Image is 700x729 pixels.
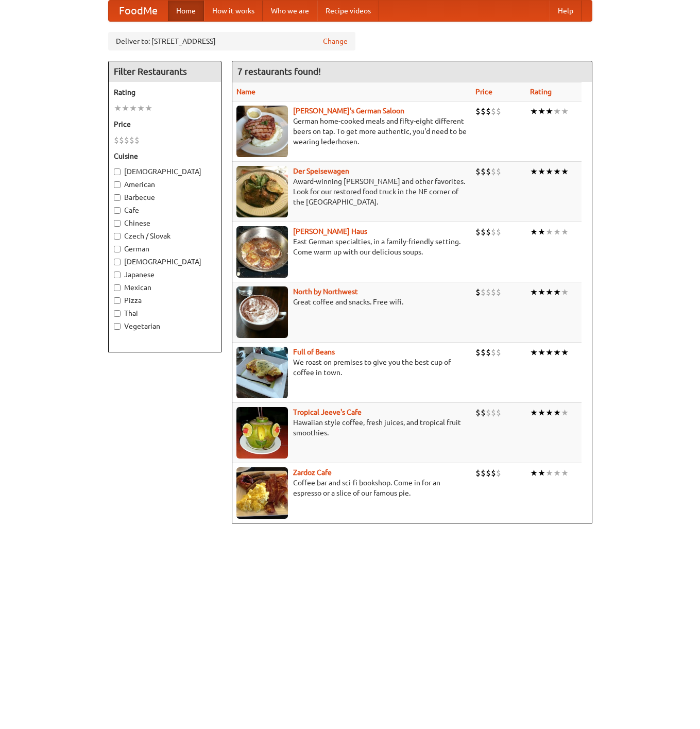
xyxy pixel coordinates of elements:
img: north.jpg [236,286,288,338]
h5: Price [114,119,216,129]
li: ★ [553,407,561,418]
li: ★ [561,286,569,298]
a: [PERSON_NAME] Haus [293,227,367,235]
li: $ [491,347,496,358]
li: ★ [545,226,553,238]
li: ★ [114,103,122,114]
b: North by Northwest [293,287,358,296]
img: beans.jpg [236,347,288,398]
a: Home [168,1,204,21]
li: ★ [545,286,553,298]
li: ★ [530,467,538,479]
li: $ [124,134,129,146]
li: $ [481,286,486,298]
input: [DEMOGRAPHIC_DATA] [114,259,121,265]
li: $ [496,467,501,479]
li: $ [496,106,501,117]
li: $ [481,467,486,479]
input: Mexican [114,284,121,291]
li: ★ [545,407,553,418]
p: German home-cooked meals and fifty-eight different beers on tap. To get more authentic, you'd nee... [236,116,467,147]
ng-pluralize: 7 restaurants found! [237,66,321,76]
label: German [114,244,216,254]
a: Tropical Jeeve's Cafe [293,408,362,416]
li: ★ [561,106,569,117]
li: $ [496,347,501,358]
li: $ [475,106,481,117]
b: Der Speisewagen [293,167,349,175]
li: ★ [561,226,569,238]
li: $ [486,106,491,117]
li: $ [119,134,124,146]
a: FoodMe [109,1,168,21]
li: ★ [530,226,538,238]
li: $ [114,134,119,146]
a: How it works [204,1,263,21]
li: $ [129,134,134,146]
a: Change [323,36,348,46]
li: ★ [545,166,553,177]
a: Price [475,88,492,96]
p: Great coffee and snacks. Free wifi. [236,297,467,307]
li: ★ [553,347,561,358]
label: American [114,179,216,190]
label: Mexican [114,282,216,293]
label: [DEMOGRAPHIC_DATA] [114,166,216,177]
label: Pizza [114,295,216,306]
li: $ [496,226,501,238]
li: $ [491,166,496,177]
img: jeeves.jpg [236,407,288,459]
li: $ [481,226,486,238]
li: ★ [538,286,545,298]
a: [PERSON_NAME]'s German Saloon [293,107,404,115]
li: ★ [561,467,569,479]
li: ★ [530,166,538,177]
li: $ [496,407,501,418]
img: esthers.jpg [236,106,288,157]
input: Cafe [114,207,121,214]
li: $ [486,407,491,418]
p: Hawaiian style coffee, fresh juices, and tropical fruit smoothies. [236,417,467,438]
li: ★ [538,106,545,117]
li: ★ [545,467,553,479]
li: ★ [561,407,569,418]
div: Deliver to: [STREET_ADDRESS] [108,32,355,50]
input: Pizza [114,297,121,304]
li: ★ [553,467,561,479]
li: ★ [545,347,553,358]
label: Chinese [114,218,216,228]
a: Who we are [263,1,317,21]
li: $ [475,226,481,238]
li: $ [486,226,491,238]
a: Rating [530,88,552,96]
input: American [114,181,121,188]
p: We roast on premises to give you the best cup of coffee in town. [236,357,467,378]
li: $ [486,166,491,177]
li: ★ [122,103,129,114]
li: $ [486,286,491,298]
h5: Cuisine [114,151,216,161]
label: Thai [114,308,216,318]
h4: Filter Restaurants [109,61,221,82]
input: Chinese [114,220,121,227]
li: ★ [553,166,561,177]
li: ★ [530,347,538,358]
li: ★ [538,166,545,177]
input: Vegetarian [114,323,121,330]
h5: Rating [114,87,216,97]
img: zardoz.jpg [236,467,288,519]
label: Czech / Slovak [114,231,216,241]
li: $ [496,286,501,298]
li: ★ [530,407,538,418]
li: $ [491,467,496,479]
label: Japanese [114,269,216,280]
img: speisewagen.jpg [236,166,288,217]
li: $ [486,347,491,358]
p: Coffee bar and sci-fi bookshop. Come in for an espresso or a slice of our famous pie. [236,478,467,498]
p: East German specialties, in a family-friendly setting. Come warm up with our delicious soups. [236,236,467,257]
input: Czech / Slovak [114,233,121,240]
li: ★ [553,226,561,238]
b: Zardoz Cafe [293,468,332,477]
